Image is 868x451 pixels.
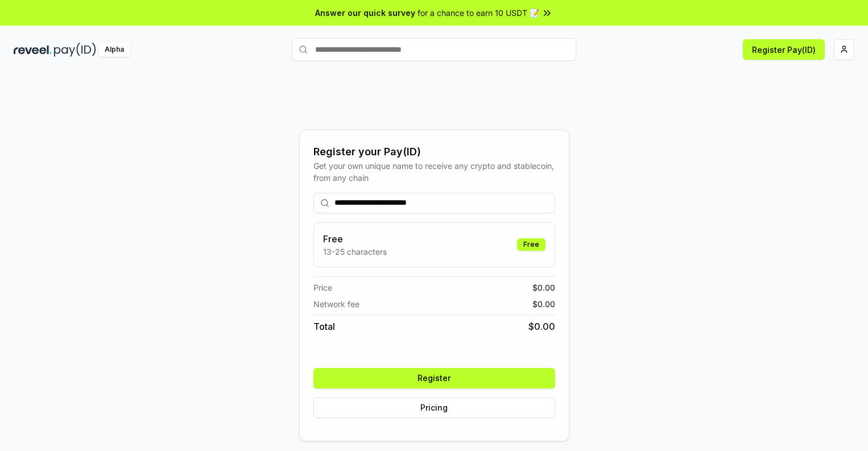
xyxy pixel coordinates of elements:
[313,160,555,184] div: Get your own unique name to receive any crypto and stablecoin, from any chain
[528,320,555,333] span: $ 0.00
[323,246,387,258] p: 13-25 characters
[418,7,539,19] span: for a chance to earn 10 USDT 📝
[313,282,332,293] span: Price
[532,282,555,293] span: $ 0.00
[313,398,555,418] button: Pricing
[14,43,52,57] img: reveel_dark
[313,320,335,333] span: Total
[54,43,96,57] img: pay_id
[743,39,825,60] button: Register Pay(ID)
[98,43,130,57] div: Alpha
[315,7,415,19] span: Answer our quick survey
[517,238,545,251] div: Free
[323,232,387,246] h3: Free
[313,144,555,160] div: Register your Pay(ID)
[313,298,359,310] span: Network fee
[313,368,555,388] button: Register
[532,298,555,310] span: $ 0.00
